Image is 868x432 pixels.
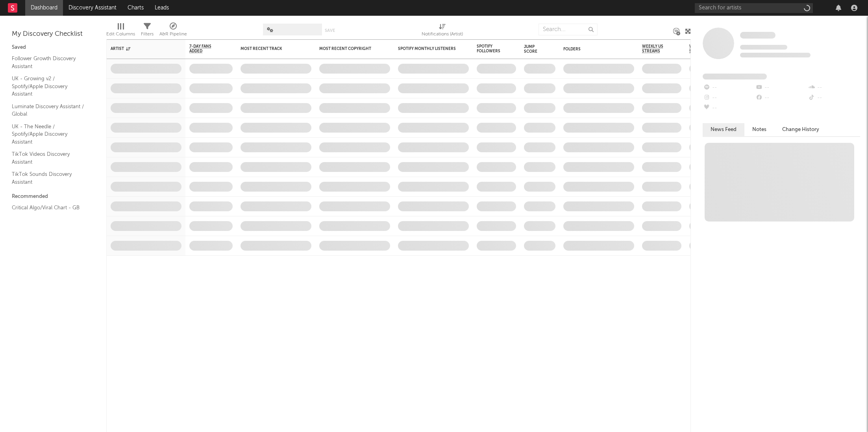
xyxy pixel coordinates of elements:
div: -- [808,93,860,103]
div: -- [703,103,755,113]
div: -- [755,93,807,103]
div: Edit Columns [106,30,135,39]
div: Spotify Monthly Listeners [398,46,457,51]
div: -- [703,83,755,93]
button: Save [325,28,335,33]
span: Weekly US Streams [642,44,670,54]
a: Spotify Track Velocity Chart / [GEOGRAPHIC_DATA] [12,216,87,232]
div: A&R Pipeline [159,20,187,42]
div: Artist [111,46,170,51]
div: Filters [141,20,154,42]
span: Fans Added by Platform [703,74,767,79]
span: 7-Day Fans Added [189,44,221,54]
div: A&R Pipeline [159,30,187,39]
a: Follower Growth Discovery Assistant [12,54,87,70]
a: Some Artist [740,31,775,39]
div: Most Recent Copyright [319,46,378,51]
div: Edit Columns [106,20,135,42]
div: Filters [141,30,154,39]
div: Notifications (Artist) [422,30,463,39]
div: -- [755,83,807,93]
span: Weekly UK Streams [689,44,719,54]
div: Saved [12,43,94,52]
a: UK - Growing v2 / Spotify/Apple Discovery Assistant [12,74,87,98]
a: Critical Algo/Viral Chart - GB [12,203,87,212]
a: Luminate Discovery Assistant / Global [12,102,87,118]
div: Most Recent Track [241,46,300,51]
div: Recommended [12,192,94,201]
div: -- [808,83,860,93]
a: TikTok Videos Discovery Assistant [12,150,87,166]
div: Notifications (Artist) [422,20,463,42]
button: Change History [774,123,827,136]
div: Jump Score [524,44,544,54]
input: Search... [539,24,598,35]
div: -- [703,93,755,103]
span: Tracking Since: [DATE] [740,45,787,50]
a: UK - The Needle / Spotify/Apple Discovery Assistant [12,122,87,146]
div: My Discovery Checklist [12,30,94,39]
button: Notes [744,123,774,136]
div: Folders [563,47,622,52]
span: 0 fans last week [740,53,811,57]
span: Some Artist [740,32,775,39]
div: Spotify Followers [477,44,504,54]
input: Search for artists [695,3,813,13]
button: News Feed [703,123,744,136]
a: TikTok Sounds Discovery Assistant [12,170,87,186]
